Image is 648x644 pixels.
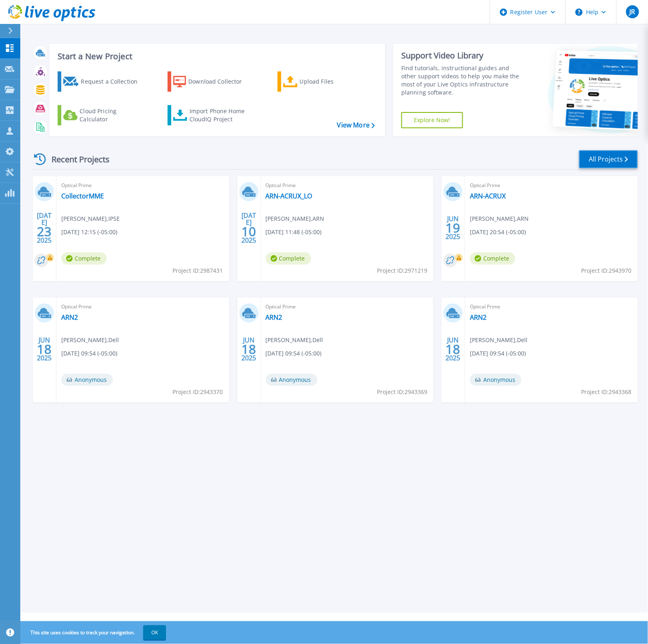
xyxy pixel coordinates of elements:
[58,105,148,125] a: Cloud Pricing Calculator
[61,214,120,223] span: [PERSON_NAME] , IPSE
[241,228,256,235] span: 10
[37,334,52,364] div: JUN 2025
[266,181,429,190] span: Optical Prime
[470,228,526,237] span: [DATE] 20:54 (-05:00)
[22,625,166,640] span: This site uses cookies to track your navigation.
[446,346,461,353] span: 18
[61,181,224,190] span: Optical Prime
[337,121,375,129] a: View More
[446,334,461,364] div: JUN 2025
[61,302,224,311] span: Optical Prime
[266,228,322,237] span: [DATE] 11:48 (-05:00)
[168,71,258,92] a: Download Collector
[61,336,119,345] span: [PERSON_NAME] , Dell
[173,388,223,396] span: Project ID: 2943370
[241,213,256,243] div: [DATE] 2025
[61,313,78,321] a: ARN2
[58,52,375,61] h3: Start a New Project
[37,228,52,235] span: 23
[266,192,312,200] a: ARN-ACRUX_LO
[266,313,282,321] a: ARN2
[266,374,317,386] span: Anonymous
[31,149,121,169] div: Recent Projects
[61,252,107,265] span: Complete
[241,334,256,364] div: JUN 2025
[61,228,117,237] span: [DATE] 12:15 (-05:00)
[446,224,461,231] span: 19
[37,346,52,353] span: 18
[188,73,253,90] div: Download Collector
[470,313,487,321] a: ARN2
[173,266,223,275] span: Project ID: 2987431
[470,252,515,265] span: Complete
[61,192,104,200] a: CollectorMME
[37,213,52,243] div: [DATE] 2025
[470,192,506,200] a: ARN-ACRUX
[446,213,461,243] div: JUN 2025
[266,336,323,345] span: [PERSON_NAME] , Dell
[581,266,632,275] span: Project ID: 2943970
[377,388,427,396] span: Project ID: 2943369
[61,374,113,386] span: Anonymous
[401,64,525,97] div: Find tutorials, instructional guides and other support videos to help you make the most of your L...
[143,625,166,640] button: OK
[629,9,635,15] span: JR
[266,349,322,358] span: [DATE] 09:54 (-05:00)
[470,349,526,358] span: [DATE] 09:54 (-05:00)
[266,252,311,265] span: Complete
[189,107,253,123] div: Import Phone Home CloudIQ Project
[81,73,146,90] div: Request a Collection
[470,181,633,190] span: Optical Prime
[377,266,427,275] span: Project ID: 2971219
[300,73,365,90] div: Upload Files
[401,112,463,128] a: Explore Now!
[470,374,521,386] span: Anonymous
[579,150,638,168] a: All Projects
[470,302,633,311] span: Optical Prime
[401,50,525,61] div: Support Video Library
[470,214,529,223] span: [PERSON_NAME] , ARN
[58,71,148,92] a: Request a Collection
[266,302,429,311] span: Optical Prime
[581,388,632,396] span: Project ID: 2943368
[241,346,256,353] span: 18
[266,214,325,223] span: [PERSON_NAME] , ARN
[278,71,368,92] a: Upload Files
[470,336,527,345] span: [PERSON_NAME] , Dell
[80,107,144,123] div: Cloud Pricing Calculator
[61,349,117,358] span: [DATE] 09:54 (-05:00)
